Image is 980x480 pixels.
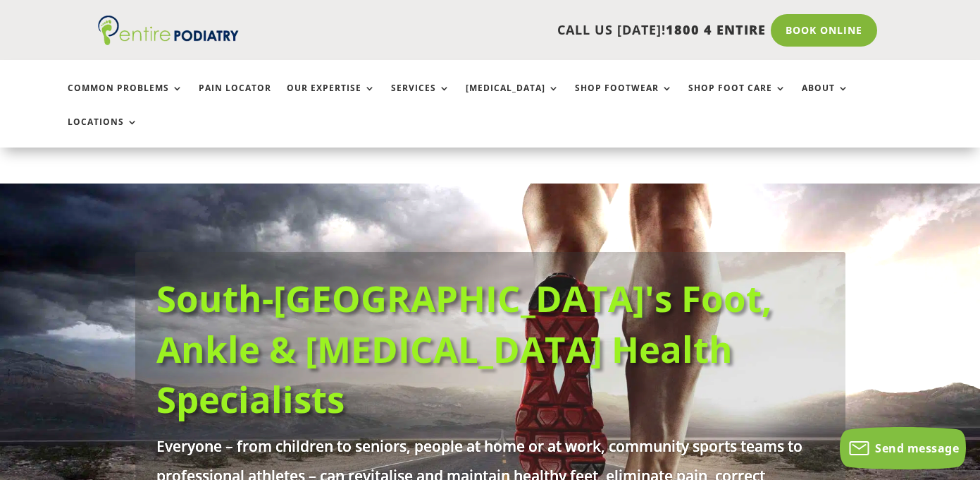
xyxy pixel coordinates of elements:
[688,83,786,114] a: Shop Foot Care
[875,440,959,456] span: Send message
[466,83,559,114] a: [MEDICAL_DATA]
[840,427,966,469] button: Send message
[575,83,673,114] a: Shop Footwear
[666,21,766,38] span: 1800 4 ENTIRE
[68,117,138,148] a: Locations
[98,34,239,48] a: Entire Podiatry
[287,83,376,114] a: Our Expertise
[98,16,239,45] img: logo (1)
[391,83,450,114] a: Services
[156,273,772,424] a: South-[GEOGRAPHIC_DATA]'s Foot, Ankle & [MEDICAL_DATA] Health Specialists
[68,83,183,114] a: Common Problems
[199,83,271,114] a: Pain Locator
[771,14,877,47] a: Book Online
[277,21,766,40] p: CALL US [DATE]!
[802,83,849,114] a: About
